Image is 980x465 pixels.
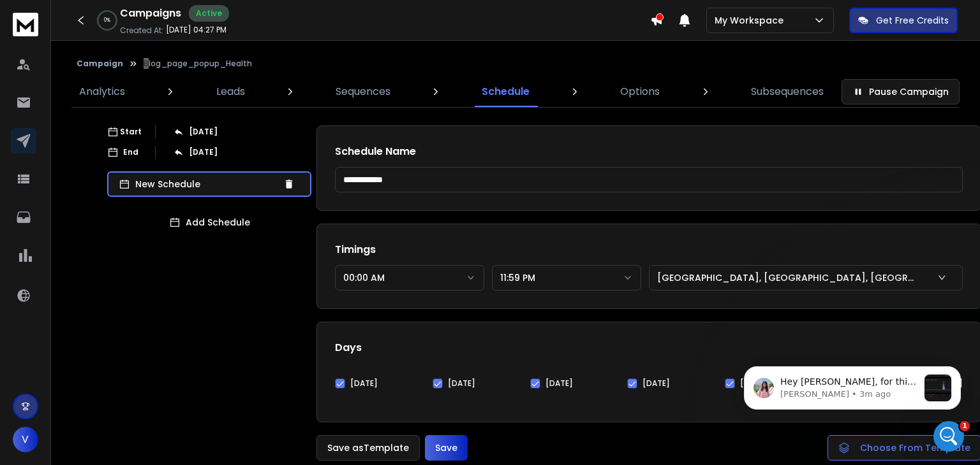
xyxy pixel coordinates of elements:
div: check this campaign [56,115,235,128]
button: Save [425,435,468,461]
button: Upload attachment [61,366,71,376]
span: Choose From Template [860,441,970,454]
h1: [PERSON_NAME] [62,6,145,16]
div: Blog_page_popup_Health [56,96,235,109]
div: why it's taking long time?? [115,308,235,321]
h1: Campaigns [120,6,181,21]
iframe: Intercom notifications message [725,341,980,431]
p: Subsequences [751,84,824,99]
button: Pause Campaign [842,79,960,104]
button: Campaign [77,59,123,69]
div: Active [189,5,229,22]
p: [DATE] 04:27 PM [166,25,226,35]
iframe: Intercom live chat [933,421,964,452]
p: My Workspace [715,14,789,27]
p: End [123,147,138,157]
a: Leads [209,76,253,107]
h1: Schedule Name [335,144,963,159]
div: Vishnu says… [10,89,245,168]
a: Subsequences [743,76,831,107]
button: Gif picker [40,366,50,376]
button: go back [8,5,33,29]
p: Schedule [482,84,530,99]
button: Home [200,5,224,29]
p: [GEOGRAPHIC_DATA], [GEOGRAPHIC_DATA], [GEOGRAPHIC_DATA], [GEOGRAPHIC_DATA] (UTC+5:30) [657,271,924,284]
textarea: Message… [11,340,244,362]
div: why it's taking long time?? [105,301,245,329]
label: [DATE] [448,378,475,389]
p: Blog_page_popup_Health [144,59,252,69]
div: Blog_page_popup_Healthcheck this campaignonce new leads added its taking too much of time send a ... [46,89,245,166]
label: [DATE] [642,378,670,389]
p: 0 % [104,17,110,24]
a: Options [612,76,667,107]
button: Get Free Credits [849,8,958,33]
h1: Days [335,340,963,355]
div: Close [224,5,247,28]
button: Add Schedule [107,210,311,235]
span: 1 [960,421,970,431]
button: V [13,427,38,452]
div: Vishnu says… [10,301,245,339]
p: Active [62,16,87,29]
a: Sequences [328,76,398,107]
label: [DATE] [350,378,378,389]
div: Vishnu says… [10,168,245,197]
a: Schedule [474,76,537,107]
p: [DATE] [189,147,218,157]
p: Leads [216,84,245,99]
div: once new leads added its taking too much of time send a mail [56,134,235,159]
a: Analytics [71,76,133,107]
p: New Schedule [135,178,278,190]
h1: Timings [335,242,963,257]
p: Sequences [336,84,390,99]
img: Profile image for Lakshita [36,7,57,27]
p: Analytics [79,84,125,99]
img: logo [13,13,38,36]
p: Start [120,127,142,137]
button: Send a message… [219,362,239,382]
button: Emoji picker [20,367,30,377]
div: Vishnu says… [10,197,245,301]
p: Options [620,84,660,99]
label: [DATE] [546,378,573,389]
div: but my schedule time is [127,176,235,189]
p: Created At: [120,25,163,36]
button: 00:00 AM [335,265,484,290]
button: Save asTemplate [316,435,420,461]
p: [DATE] [189,127,218,137]
p: Get Free Credits [876,14,949,27]
div: but my schedule time is [117,168,245,196]
button: 11:59 PM [492,265,641,290]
